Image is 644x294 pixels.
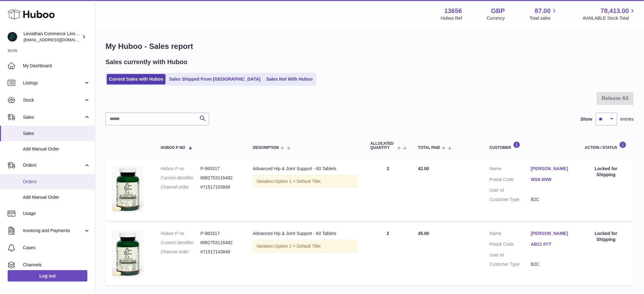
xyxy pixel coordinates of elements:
dt: Postal Code [490,241,531,249]
div: Locked for Shipping [585,166,627,178]
span: Description [253,146,279,150]
img: support@pawwise.co [8,32,17,42]
dd: P-983317 [200,166,240,172]
dd: 8982753116482 [200,175,240,181]
a: 87.00 Total sales [530,7,558,21]
span: [EMAIL_ADDRESS][DOMAIN_NAME] [24,37,93,42]
a: [PERSON_NAME] [531,166,572,172]
span: Invoicing and Payments [23,228,84,234]
dt: Postal Code [490,177,531,184]
dt: Huboo P no [161,166,200,172]
div: Advanced Hip & Joint Support - 60 Tablets [253,231,358,237]
img: 136561724244976.jpg [112,231,144,278]
div: Variation: [253,240,358,253]
dt: Customer Type [490,197,531,203]
dd: #71517153848 [200,184,240,190]
span: Sales [23,130,90,137]
img: 136561724244976.jpg [112,166,144,213]
span: AVAILABLE Stock Total [583,15,636,21]
dt: Current identifier [161,175,200,181]
div: Currency [487,15,505,21]
span: 45.00 [418,231,429,236]
strong: GBP [491,7,505,15]
dt: Channel order [161,184,200,190]
a: Sales Not With Huboo [264,74,315,84]
span: Stock [23,97,84,103]
td: 2 [364,224,412,286]
span: 42.00 [418,166,429,171]
dd: B2C [531,197,572,203]
span: Add Manual Order [23,194,90,200]
span: Sales [23,114,84,120]
span: Channels [23,262,90,268]
span: Cases [23,245,90,251]
span: Option 1 = Default Title; [275,244,322,249]
span: Usage [23,210,90,217]
span: Total sales [530,15,558,21]
span: Option 1 = Default Title; [275,179,322,184]
div: Locked for Shipping [585,231,627,243]
td: 3 [364,159,412,221]
a: WS6 6NW [531,177,572,183]
span: Add Manual Order [23,146,90,152]
span: entries [620,116,634,122]
span: Orders [23,179,90,185]
dt: Channel order [161,249,200,255]
dd: #71517143848 [200,249,240,255]
a: 78,413.00 AVAILABLE Stock Total [583,7,636,21]
dt: Current identifier [161,240,200,246]
span: 87.00 [535,7,551,15]
span: My Dashboard [23,63,90,69]
strong: 13656 [444,7,462,15]
dd: B2C [531,261,572,267]
div: Leviathan Commerce Limited [24,31,81,43]
label: Show [581,116,593,122]
span: Orders [23,162,84,168]
h1: My Huboo - Sales report [105,41,634,51]
div: Action / Status [585,141,627,150]
a: Log out [8,270,87,282]
dd: P-983317 [200,231,240,237]
a: [PERSON_NAME] [531,231,572,237]
h2: Sales currently with Huboo [105,58,187,66]
dt: User Id [490,187,531,193]
span: Huboo P no [161,146,185,150]
dt: Customer Type [490,261,531,267]
dt: Name [490,166,531,173]
div: Advanced Hip & Joint Support - 60 Tablets [253,166,358,172]
div: Customer [490,141,572,150]
div: Huboo Ref [441,15,462,21]
span: Listings [23,80,84,86]
a: Current Sales with Huboo [107,74,166,84]
a: Sales Shipped From [GEOGRAPHIC_DATA] [167,74,263,84]
dt: Huboo P no [161,231,200,237]
dt: Name [490,231,531,238]
a: AB21 0YT [531,241,572,247]
div: Variation: [253,175,358,188]
dd: 8982753116482 [200,240,240,246]
dt: User Id [490,252,531,258]
span: ALLOCATED Quantity [370,142,396,150]
span: Total paid [418,146,440,150]
span: 78,413.00 [601,7,629,15]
